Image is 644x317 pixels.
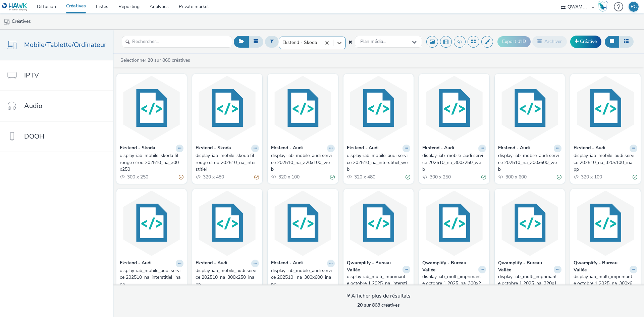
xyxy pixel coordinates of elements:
[194,75,261,141] img: display-iab_mobile_skoda fil rouge elroq 202510_na_interstitiel visual
[498,145,530,152] strong: Ekstend - Audi
[605,36,619,47] button: Grille
[572,75,639,141] img: display-iab_mobile_audi service 202510_na_320x100_inapp visual
[346,292,411,300] div: Afficher plus de résultats
[422,260,477,273] strong: Qwamplify - Bureau Vallée
[118,191,185,256] img: display-iab_mobile_audi service 202510_na_interstitiel_inapp visual
[120,267,183,288] a: display-iab_mobile_audi service 202510_na_interstitiel_inapp
[196,260,227,267] strong: Ekstend - Audi
[196,152,257,173] div: display-iab_mobile_skoda fil rouge elroq 202510_na_interstitiel
[126,174,148,180] span: 300 x 250
[254,173,259,180] div: Partiellement valide
[118,75,185,141] img: display-iab_mobile_skoda fil rouge elroq 202510_na_300x250 visual
[498,152,562,173] a: display-iab_mobile_audi service 202510_na_300x600_web
[532,36,567,47] button: Archiver
[347,273,408,294] div: display-iab_multi_imprimante octobre 1 2025_na_interstitiel
[278,174,300,180] span: 320 x 100
[498,273,559,294] div: display-iab_multi_imprimante octobre 1 2025_na_320x100
[570,36,601,48] a: Créative
[574,145,605,152] strong: Ekstend - Audi
[574,260,628,273] strong: Qwamplify - Bureau Vallée
[574,152,635,173] div: display-iab_mobile_audi service 202510_na_320x100_inapp
[120,145,155,152] strong: Ekstend - Skoda
[497,36,531,47] button: Export d'ID
[347,145,379,152] strong: Ekstend - Audi
[574,152,637,173] a: display-iab_mobile_audi service 202510_na_320x100_inapp
[3,18,10,25] img: mobile
[271,267,335,288] a: display-iab_mobile_audi service 202510 _na_300x600_inapp
[421,191,488,256] img: display-iab_multi_imprimante octobre 1 2025_na_300x250 visual
[120,57,193,63] a: Sélectionner sur 868 créatives
[631,2,637,12] div: PC
[422,145,454,152] strong: Ekstend - Audi
[357,302,363,308] strong: 20
[557,173,561,180] div: Valide
[406,173,410,180] div: Valide
[422,273,486,294] a: display-iab_multi_imprimante octobre 1 2025_na_300x250
[422,152,483,173] div: display-iab_mobile_audi service 202510_na_300x250_web
[196,267,259,288] a: display-iab_mobile_audi service 202510_na_300x250_inapp
[572,191,639,256] img: display-iab_multi_imprimante octobre 1 2025_na_300x600 visual
[574,273,635,294] div: display-iab_multi_imprimante octobre 1 2025_na_300x600
[598,1,608,12] img: Hawk Academy
[429,174,451,180] span: 300 x 250
[496,191,563,256] img: display-iab_multi_imprimante octobre 1 2025_na_320x100 visual
[196,267,257,288] div: display-iab_mobile_audi service 202510_na_300x250_inapp
[269,191,336,256] img: display-iab_mobile_audi service 202510 _na_300x600_inapp visual
[633,173,637,180] div: Valide
[194,191,261,256] img: display-iab_mobile_audi service 202510_na_300x250_inapp visual
[24,101,42,111] span: Audio
[354,174,375,180] span: 320 x 480
[330,173,335,180] div: Valide
[148,57,153,63] strong: 20
[269,75,336,141] img: display-iab_mobile_audi service 202510_na_320x100_web visual
[122,36,232,48] input: Rechercher...
[196,152,259,173] a: display-iab_mobile_skoda fil rouge elroq 202510_na_interstitiel
[598,1,610,12] a: Hawk Academy
[498,260,552,273] strong: Qwamplify - Bureau Vallée
[347,273,411,294] a: display-iab_multi_imprimante octobre 1 2025_na_interstitiel
[496,75,563,141] img: display-iab_mobile_audi service 202510_na_300x600_web visual
[481,173,486,180] div: Valide
[271,267,332,288] div: display-iab_mobile_audi service 202510 _na_300x600_inapp
[619,36,634,47] button: Liste
[24,70,39,80] span: IPTV
[24,40,106,50] span: Mobile/Tablette/Ordinateur
[422,152,486,173] a: display-iab_mobile_audi service 202510_na_300x250_web
[271,152,335,173] a: display-iab_mobile_audi service 202510_na_320x100_web
[345,75,412,141] img: display-iab_mobile_audi service 202510_na_interstitiel_web visual
[2,3,28,11] img: undefined Logo
[498,273,562,294] a: display-iab_multi_imprimante octobre 1 2025_na_320x100
[422,273,483,294] div: display-iab_multi_imprimante octobre 1 2025_na_300x250
[196,145,231,152] strong: Ekstend - Skoda
[357,302,400,308] span: sur 868 créatives
[347,152,408,173] div: display-iab_mobile_audi service 202510_na_interstitiel_web
[271,145,303,152] strong: Ekstend - Audi
[347,152,411,173] a: display-iab_mobile_audi service 202510_na_interstitiel_web
[580,174,602,180] span: 320 x 100
[120,152,181,173] div: display-iab_mobile_skoda fil rouge elroq 202510_na_300x250
[345,191,412,256] img: display-iab_multi_imprimante octobre 1 2025_na_interstitiel visual
[505,174,527,180] span: 300 x 600
[421,75,488,141] img: display-iab_mobile_audi service 202510_na_300x250_web visual
[202,174,224,180] span: 320 x 480
[271,152,332,173] div: display-iab_mobile_audi service 202510_na_320x100_web
[574,273,637,294] a: display-iab_multi_imprimante octobre 1 2025_na_300x600
[360,39,386,45] span: Plan média...
[120,260,152,267] strong: Ekstend - Audi
[347,260,401,273] strong: Qwamplify - Bureau Vallée
[271,260,303,267] strong: Ekstend - Audi
[24,131,44,141] span: DOOH
[120,267,181,288] div: display-iab_mobile_audi service 202510_na_interstitiel_inapp
[120,152,183,173] a: display-iab_mobile_skoda fil rouge elroq 202510_na_300x250
[498,152,559,173] div: display-iab_mobile_audi service 202510_na_300x600_web
[179,173,183,180] div: Partiellement valide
